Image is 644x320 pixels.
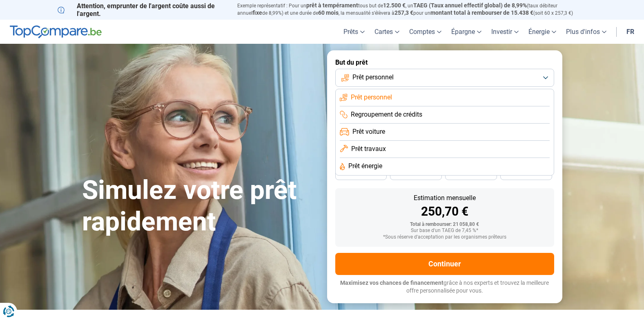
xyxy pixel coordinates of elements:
a: Plus d'infos [561,20,611,44]
span: 30 mois [462,171,480,176]
p: Exemple représentatif : Pour un tous but de , un (taux débiteur annuel de 8,99%) et une durée de ... [237,2,587,17]
span: fixe [252,9,262,16]
button: Continuer [335,253,554,275]
label: But du prêt [335,59,554,66]
span: 42 mois [352,171,370,176]
div: *Sous réserve d'acceptation par les organismes prêteurs [342,234,548,240]
span: Maximisez vos chances de financement [340,279,443,286]
div: Total à rembourser: 21 058,80 € [342,222,548,228]
a: Comptes [404,20,446,44]
span: 24 mois [517,171,535,176]
div: Sur base d'un TAEG de 7,45 %* [342,228,548,234]
div: Estimation mensuelle [342,195,548,201]
span: 12.500 € [383,2,406,9]
span: Prêt personnel [351,93,392,102]
span: 36 mois [407,171,425,176]
a: Épargne [446,20,486,44]
span: Regroupement de crédits [351,110,422,119]
span: TAEG (Taux annuel effectif global) de 8,99% [413,2,527,9]
h1: Simulez votre prêt rapidement [82,175,317,238]
span: prêt à tempérament [306,2,358,9]
a: Énergie [524,20,561,44]
div: 250,70 € [342,205,548,218]
p: Attention, emprunter de l'argent coûte aussi de l'argent. [58,2,227,18]
a: Investir [486,20,524,44]
img: TopCompare [10,25,102,38]
span: 257,3 € [394,9,413,16]
span: Prêt personnel [352,73,394,82]
a: fr [622,20,639,44]
button: Prêt personnel [335,69,554,87]
a: Cartes [370,20,404,44]
span: Prêt travaux [351,144,386,153]
span: 60 mois [318,9,339,16]
span: Prêt énergie [348,162,382,171]
span: montant total à rembourser de 15.438 € [430,9,533,16]
a: Prêts [339,20,370,44]
span: Prêt voiture [352,127,385,136]
p: grâce à nos experts et trouvez la meilleure offre personnalisée pour vous. [335,279,554,295]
